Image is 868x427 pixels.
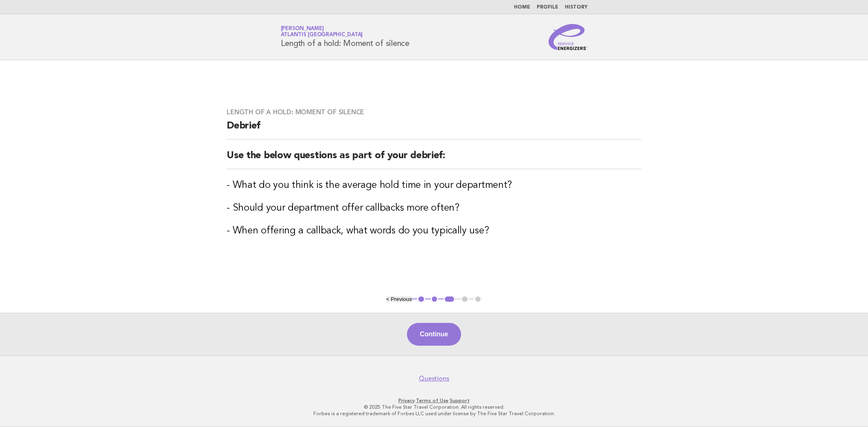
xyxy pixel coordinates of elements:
[227,149,641,169] h2: Use the below questions as part of your debrief:
[565,5,588,10] a: History
[227,224,641,237] h3: - When offering a callback, what words do you typically use?
[514,5,530,10] a: Home
[281,26,363,37] a: [PERSON_NAME]Atlantis [GEOGRAPHIC_DATA]
[227,179,641,192] h3: - What do you think is the average hold time in your department?
[227,120,641,139] h2: Debrief
[417,295,425,303] button: 1
[185,397,683,404] p: · ·
[227,202,641,215] h3: - Should your department offer callbacks more often?
[185,404,683,410] p: © 2025 The Five Star Travel Corporation. All rights reserved.
[407,323,461,346] button: Continue
[549,24,588,50] img: Service Energizers
[431,295,439,303] button: 2
[281,26,409,48] h1: Length of a hold: Moment of silence
[386,296,412,302] button: < Previous
[416,398,448,403] a: Terms of Use
[537,5,558,10] a: Profile
[185,410,683,417] p: Forbes is a registered trademark of Forbes LLC used under license by The Five Star Travel Corpora...
[398,398,415,403] a: Privacy
[281,33,363,38] span: Atlantis [GEOGRAPHIC_DATA]
[450,398,470,403] a: Support
[419,375,449,383] a: Questions
[444,295,455,303] button: 3
[227,108,641,116] h3: Length of a hold: Moment of silence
